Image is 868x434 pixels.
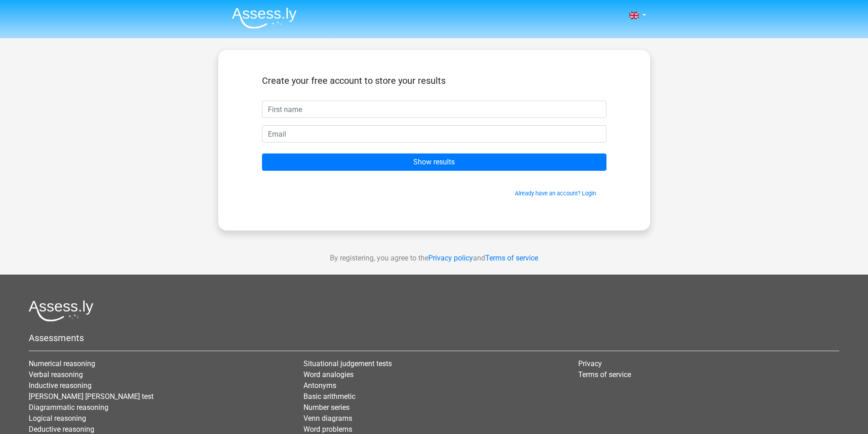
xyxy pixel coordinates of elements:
a: Word analogies [303,370,354,379]
a: Privacy [578,359,602,368]
a: Already have an account? Login [515,190,596,197]
h5: Create your free account to store your results [262,75,606,86]
a: Privacy policy [428,254,473,262]
a: Basic arithmetic [303,392,355,401]
img: Assessly [232,7,297,29]
input: Show results [262,153,606,171]
img: Assessly logo [29,300,93,322]
a: Word problems [303,425,352,434]
a: Numerical reasoning [29,359,95,368]
a: Diagrammatic reasoning [29,403,108,412]
input: First name [262,101,606,118]
input: Email [262,125,606,143]
a: Venn diagrams [303,414,352,423]
a: Terms of service [485,254,538,262]
a: Logical reasoning [29,414,86,423]
a: Situational judgement tests [303,359,392,368]
a: Terms of service [578,370,631,379]
a: Deductive reasoning [29,425,94,434]
a: Antonyms [303,381,336,390]
h5: Assessments [29,332,839,343]
a: [PERSON_NAME] [PERSON_NAME] test [29,392,154,401]
a: Verbal reasoning [29,370,83,379]
a: Inductive reasoning [29,381,92,390]
a: Number series [303,403,349,412]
